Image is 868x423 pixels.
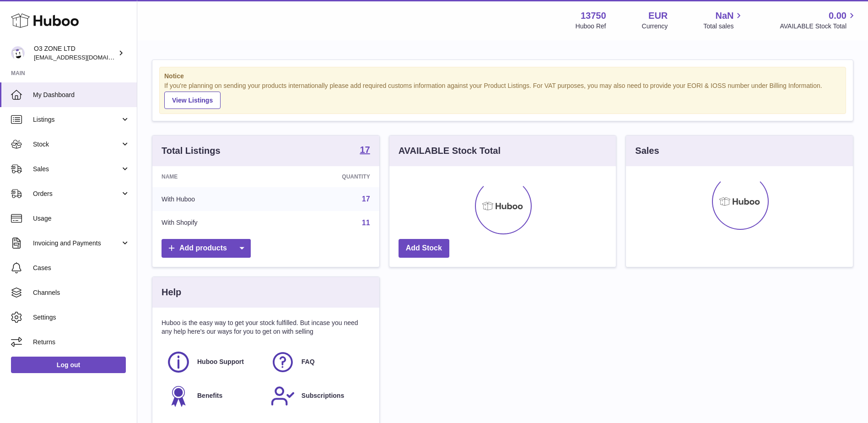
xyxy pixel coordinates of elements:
div: Currency [642,22,668,31]
h3: AVAILABLE Stock Total [399,145,501,157]
strong: EUR [648,10,668,22]
a: 0.00 AVAILABLE Stock Total [780,10,857,31]
span: 0.00 [829,10,846,22]
span: Invoicing and Payments [33,239,120,248]
strong: Notice [164,72,841,81]
span: Total sales [703,22,744,31]
span: NaN [715,10,733,22]
p: Huboo is the easy way to get your stock fulfilled. But incase you need any help here's our ways f... [162,319,370,336]
a: 11 [362,219,370,227]
a: 17 [360,145,370,156]
span: Settings [33,313,130,322]
a: View Listings [164,92,221,109]
span: Orders [33,190,120,198]
div: O3 ZONE LTD [34,44,116,62]
span: Subscriptions [302,391,344,400]
span: Huboo Support [197,358,244,366]
a: Add Stock [399,239,449,258]
span: Stock [33,140,120,149]
img: hello@o3zoneltd.co.uk [11,46,25,60]
span: Benefits [197,391,222,400]
a: Add products [162,239,251,258]
a: Subscriptions [270,384,366,408]
span: AVAILABLE Stock Total [780,22,857,31]
span: Cases [33,264,130,272]
a: Log out [11,357,126,373]
span: [EMAIL_ADDRESS][DOMAIN_NAME] [34,54,135,61]
a: FAQ [270,350,366,374]
strong: 17 [360,145,370,154]
th: Name [152,166,275,187]
span: Channels [33,288,130,297]
span: Returns [33,338,130,347]
div: Huboo Ref [576,22,606,31]
a: NaN Total sales [703,10,744,31]
div: If you're planning on sending your products internationally please add required customs informati... [164,81,841,109]
th: Quantity [275,166,379,187]
span: Listings [33,115,120,124]
span: FAQ [302,358,315,366]
h3: Total Listings [162,145,221,157]
a: 17 [362,195,370,203]
td: With Huboo [152,187,275,211]
a: Benefits [166,384,261,408]
span: My Dashboard [33,91,130,99]
a: Huboo Support [166,350,261,374]
h3: Sales [635,145,659,157]
span: Usage [33,214,130,223]
h3: Help [162,286,181,298]
strong: 13750 [581,10,606,22]
span: Sales [33,165,120,174]
td: With Shopify [152,211,275,235]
